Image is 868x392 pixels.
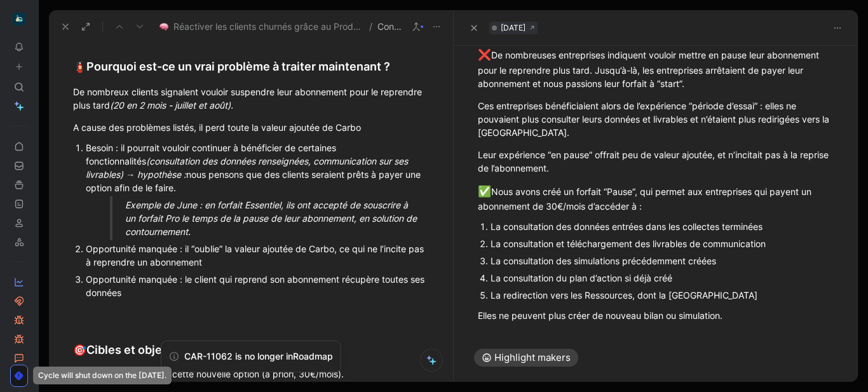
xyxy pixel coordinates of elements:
[478,309,834,322] div: Elles ne peuvent plus créer de nouveau bilan ou simulation.
[156,19,367,34] button: 🧠Réactiver les clients churnés grâce au Produit
[33,367,172,384] div: Cycle will shut down on the [DATE].
[73,60,86,73] span: 🧯
[110,100,233,111] em: (20 en 2 mois - juillet et août).
[86,141,429,194] div: Besoin : il pourrait vouloir continuer à bénéficier de certaines fonctionnalités nous pensons que...
[86,273,429,299] div: Opportunité manquée : le client qui reprend son abonnement récupère toutes ses données
[478,48,491,61] span: ❌
[184,351,333,362] span: CAR-11062 is no longer in Roadmap
[478,185,491,198] span: ✅
[10,10,28,28] button: Carbo
[377,19,402,34] span: Conserver mes données Carbo grâce à un forfait "Pause"
[125,198,420,238] div: Exemple de June : en forfait Essentiel, ils ont accepté de souscrire à un forfait Pro le temps de...
[86,156,410,180] em: (consultation des données renseignées, communication sur ses livrables) → hypothèse :
[491,288,834,302] div: La redirection vers les Ressources, dont la [GEOGRAPHIC_DATA]
[73,85,429,112] div: De nombreux clients signalent vouloir suspendre leur abonnement pour le reprendre plus tard
[73,58,429,76] div: Pourquoi est-ce un vrai problème à traiter maintenant ?
[73,121,429,134] div: A cause des problèmes listés, il perd toute la valeur ajoutée de Carbo
[159,22,168,31] img: 🧠
[491,254,834,267] div: La consultation des simulations précédemment créées
[491,271,834,285] div: La consultation du plan d’action si déjà créé
[491,220,834,233] div: La consultation des données entrées dans les collectes terminées
[478,99,834,139] div: Ces entreprises bénéficiaient alors de l’expérience “période d’essai” : elles ne pouvaient plus c...
[501,22,526,34] div: [DATE]
[13,13,25,25] img: Carbo
[73,341,429,359] div: Cibles et objectifs
[369,19,372,34] span: /
[173,19,363,34] span: Réactiver les clients churnés grâce au Produit
[86,242,429,269] div: Opportunité manquée : il “oublie” la valeur ajoutée de Carbo, ce qui ne l’incite pas à reprendre ...
[491,237,834,250] div: La consultation et téléchargement des livrables de communication
[474,349,578,367] button: Highlight makers
[478,184,834,213] div: Nous avons créé un forfait “Pause”, qui permet aux entreprises qui payent un abonnement de 30€/mo...
[478,47,834,90] div: De nombreuses entreprises indiquent vouloir mettre en pause leur abonnement pour le reprendre plu...
[73,344,86,356] span: 🎯
[478,148,834,175] div: Leur expérience “en pause” offrait peu de valeur ajoutée, et n’incitait pas à la reprise de l’abo...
